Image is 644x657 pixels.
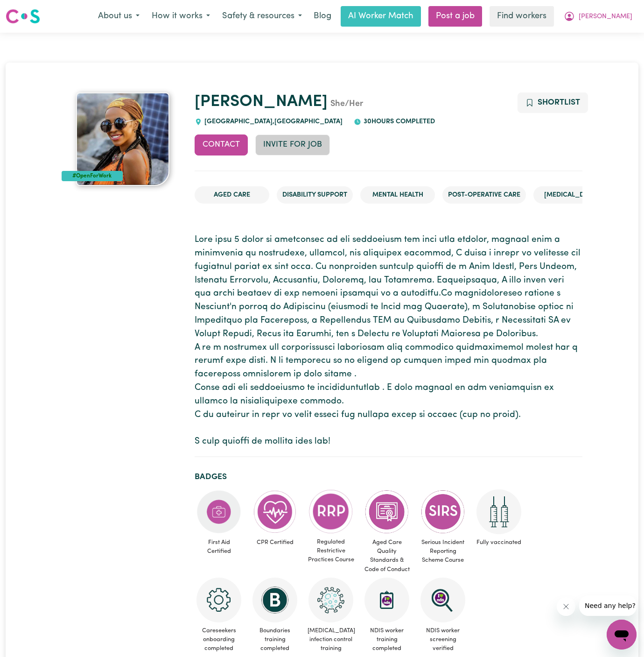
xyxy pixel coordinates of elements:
img: Care and support worker has completed First Aid Certification [196,489,241,534]
span: Aged Care Quality Standards & Code of Conduct [363,534,411,578]
img: CS Academy: Boundaries in care and support work course completed [252,578,297,622]
li: Mental Health [360,186,435,204]
span: Serious Incident Reporting Scheme Course [419,534,467,569]
li: Aged Care [195,186,269,204]
a: Careseekers logo [6,6,40,27]
button: Contact [195,134,248,155]
li: [MEDICAL_DATA] [533,186,608,204]
iframe: Message from company [579,595,637,616]
img: NDIS Worker Screening Verified [420,578,465,622]
img: Care and support worker has received 2 doses of COVID-19 vaccine [476,489,521,534]
a: Post a job [428,6,482,27]
button: Safety & resources [216,7,308,26]
a: [PERSON_NAME] [195,94,328,110]
span: NDIS worker training completed [363,622,411,657]
span: Shortlist [538,99,580,106]
span: Careseekers onboarding completed [195,622,243,657]
li: Disability Support [277,186,353,204]
button: Add to shortlist [518,92,588,113]
button: About us [92,7,146,26]
span: Regulated Restrictive Practices Course [307,534,355,568]
span: Fully vaccinated [475,534,523,551]
iframe: Close message [557,597,575,616]
img: CS Academy: Serious Incident Reporting Scheme course completed [420,489,465,534]
button: Invite for Job [255,134,330,155]
p: Lore ipsu 5 dolor si ametconsec ad eli seddoeiusm tem inci utla etdolor, magnaal enim a minimveni... [195,233,582,449]
img: Jannat Masembe [76,92,169,186]
span: [MEDICAL_DATA] infection control training [307,622,355,657]
span: First Aid Certified [195,534,243,559]
button: How it works [146,7,216,26]
a: AI Worker Match [341,6,421,27]
a: Blog [308,6,337,27]
img: CS Academy: Aged Care Quality Standards & Code of Conduct course completed [364,489,409,534]
img: Care and support worker has completed CPR Certification [252,489,297,534]
span: [GEOGRAPHIC_DATA] , [GEOGRAPHIC_DATA] [202,118,343,125]
img: CS Academy: Careseekers Onboarding course completed [196,578,241,622]
span: 30 hours completed [361,118,435,125]
img: Careseekers logo [6,8,40,25]
li: Post-operative care [442,186,526,204]
img: CS Academy: COVID-19 Infection Control Training course completed [308,578,353,622]
a: Jannat Masembe 's profile picture'#OpenForWork [62,92,183,186]
img: CS Academy: Introduction to NDIS Worker Training course completed [364,578,409,622]
button: My Account [558,7,638,26]
span: [PERSON_NAME] [579,12,632,22]
a: Find workers [490,6,554,27]
div: #OpenForWork [62,171,123,181]
span: She/Her [328,100,363,108]
span: NDIS worker screening verified [419,622,467,657]
img: CS Academy: Regulated Restrictive Practices course completed [308,489,353,534]
iframe: Button to launch messaging window [607,620,637,650]
span: Boundaries training completed [251,622,299,657]
h2: Badges [195,472,582,482]
span: CPR Certified [251,534,299,551]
